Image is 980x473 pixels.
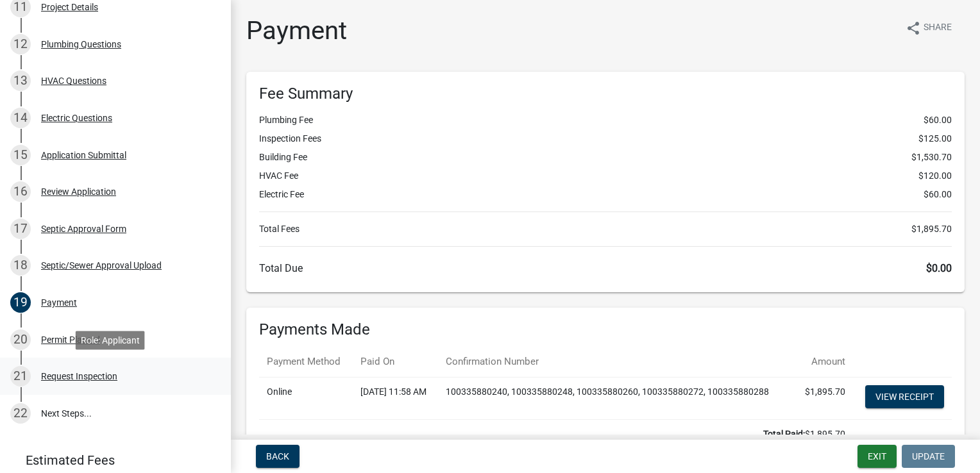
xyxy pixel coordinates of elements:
[865,385,944,408] a: View receipt
[41,187,116,196] div: Review Application
[10,292,31,313] div: 19
[259,113,952,127] li: Plumbing Fee
[41,261,162,270] div: Septic/Sewer Approval Upload
[794,377,852,419] td: $1,895.70
[10,403,31,424] div: 22
[266,451,289,461] span: Back
[41,76,106,85] div: HVAC Questions
[76,331,145,349] div: Role: Applicant
[259,151,952,164] li: Building Fee
[924,188,952,201] span: $60.00
[438,347,794,377] th: Confirmation Number
[857,445,897,468] button: Exit
[10,71,31,91] div: 13
[924,113,952,127] span: $60.00
[10,34,31,54] div: 12
[256,445,300,468] button: Back
[259,347,353,377] th: Payment Method
[259,262,952,274] h6: Total Due
[353,347,438,377] th: Paid On
[259,419,853,449] td: $1,895.70
[918,132,952,145] span: $125.00
[10,366,31,386] div: 21
[259,188,952,201] li: Electric Fee
[926,262,952,274] span: $0.00
[912,451,945,461] span: Update
[10,329,31,350] div: 20
[924,21,952,36] span: Share
[259,377,353,419] td: Online
[763,429,805,439] b: Total Paid:
[41,372,117,381] div: Request Inspection
[41,40,121,49] div: Plumbing Questions
[895,15,962,40] button: shareShare
[41,113,112,122] div: Electric Questions
[259,320,952,339] h6: Payments Made
[10,447,210,473] a: Estimated Fees
[10,219,31,239] div: 17
[10,181,31,202] div: 16
[246,15,347,46] h1: Payment
[794,347,852,377] th: Amount
[259,85,952,103] h6: Fee Summary
[906,21,921,36] i: share
[911,151,952,164] span: $1,530.70
[918,169,952,183] span: $120.00
[41,151,126,160] div: Application Submittal
[259,222,952,236] li: Total Fees
[10,145,31,165] div: 15
[10,108,31,128] div: 14
[259,169,952,183] li: HVAC Fee
[41,298,77,307] div: Payment
[259,132,952,145] li: Inspection Fees
[353,377,438,419] td: [DATE] 11:58 AM
[10,255,31,276] div: 18
[438,377,794,419] td: 100335880240, 100335880248, 100335880260, 100335880272, 100335880288
[902,445,955,468] button: Update
[41,3,98,12] div: Project Details
[41,224,126,233] div: Septic Approval Form
[41,335,100,344] div: Permit Placard
[911,222,952,236] span: $1,895.70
